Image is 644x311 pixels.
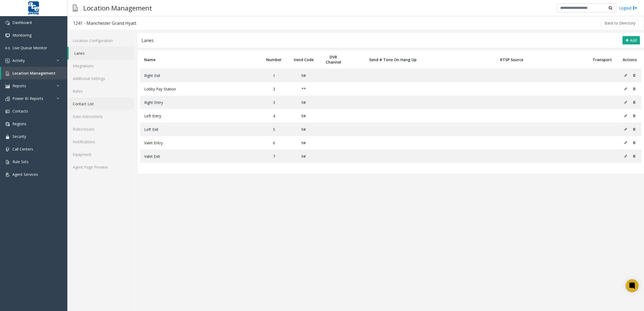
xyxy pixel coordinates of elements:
img: pageIcon [73,1,78,15]
img: 'icon' [5,59,10,63]
img: 'icon' [5,160,10,164]
span: Live Queue Monitor [12,45,47,50]
td: 9# [289,96,318,109]
span: Lobby Pay Station [144,86,176,92]
img: 'icon' [5,109,10,114]
a: Gate Instructions [67,110,134,123]
span: Monitoring [12,33,32,38]
td: 4 [259,109,289,123]
span: Valet Entry [144,140,163,145]
img: 'icon' [5,21,10,25]
span: Dashboard [12,20,32,25]
img: 'icon' [5,33,10,38]
a: Location Configuration [67,34,134,47]
span: Call Centers [12,146,33,152]
th: Number [259,50,289,69]
td: 9# [289,109,318,123]
h3: Location Management [81,1,155,15]
a: Location Management [1,67,67,79]
th: Send # Tone On Hang Up [348,50,437,69]
td: 2 [259,82,289,96]
img: 'icon' [5,122,10,126]
a: Additional Settings [67,72,134,85]
span: Reports [12,83,26,88]
td: 9# [289,69,318,82]
img: logout [633,5,637,11]
a: Agent Page Preview [67,161,134,173]
button: Back to Directory [601,19,639,27]
span: Contacts [12,109,28,114]
span: Left Exit [144,127,158,132]
a: Logout [619,5,637,11]
td: 9# [289,149,318,163]
span: Add [630,38,637,43]
span: Valet Exit [144,154,160,159]
span: Right Entry [144,100,163,105]
span: Agent Services [12,172,38,177]
a: Rules/Issues [67,123,134,135]
td: 1 [259,69,289,82]
img: 'icon' [5,84,10,88]
span: Regions [12,121,26,126]
span: Location Management [12,71,56,76]
span: Security [12,134,26,139]
img: 'icon' [5,46,10,50]
th: RTSP Source [437,50,586,69]
a: Lanes [69,47,134,60]
img: 'icon' [5,135,10,139]
span: Left Entry [144,113,161,118]
td: 3 [259,96,289,109]
th: Transport [586,50,618,69]
td: 7 [259,149,289,163]
img: 'icon' [5,71,10,76]
td: 6 [259,136,289,149]
a: Rates [67,85,134,97]
div: Lanes [141,37,154,44]
div: 1241 - Manchester Grand Hyatt [73,20,136,27]
span: Power BI Reports [12,96,43,101]
th: Vend Code [289,50,318,69]
span: Rule Sets [12,159,29,164]
th: Name [140,50,259,69]
th: DVR Channel [318,50,348,69]
td: 9# [289,123,318,136]
td: 5 [259,123,289,136]
th: Actions [618,50,642,69]
img: 'icon' [5,97,10,101]
td: 9# [289,136,318,149]
span: Activity [12,58,25,63]
img: 'icon' [5,147,10,152]
span: Right Exit [144,73,160,78]
a: Contact List [67,97,134,110]
a: Equipment [67,148,134,161]
a: Integrations [67,60,134,72]
a: Notifications [67,135,134,148]
img: 'icon' [5,173,10,177]
button: Add [622,36,640,45]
